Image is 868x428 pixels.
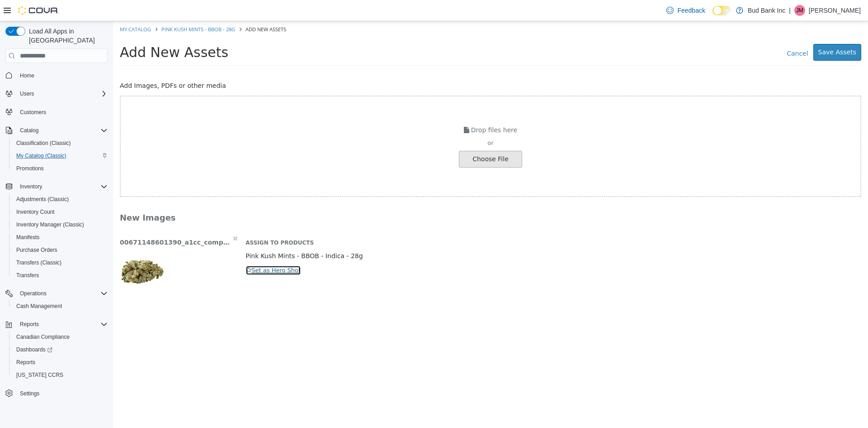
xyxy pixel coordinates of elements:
[16,371,63,379] span: [US_STATE] CCRS
[8,117,747,126] div: or
[16,319,42,330] button: Reports
[16,181,108,192] span: Inventory
[16,125,108,136] span: Catalog
[16,208,55,216] span: Inventory Count
[13,150,108,161] span: My Catalog (Classic)
[2,106,111,119] button: Customers
[13,245,108,255] span: Purchase Orders
[9,149,111,162] button: My Catalog (Classic)
[16,259,61,266] span: Transfers (Classic)
[16,125,42,136] button: Catalog
[13,257,108,268] span: Transfers (Classic)
[20,321,39,328] span: Reports
[7,228,52,273] img: 00671148601390_a1cc_compressed_105279.jpg
[132,5,173,11] span: Add New Assets
[16,106,108,118] span: Customers
[16,319,108,330] span: Reports
[16,346,52,353] span: Dashboards
[16,69,108,81] span: Home
[16,288,108,299] span: Operations
[20,390,39,397] span: Settings
[13,344,56,355] a: Dashboards
[2,318,111,331] button: Reports
[13,370,108,380] span: Washington CCRS
[809,5,861,16] p: [PERSON_NAME]
[16,288,50,299] button: Operations
[132,244,188,254] button: Set as Hero Shot
[18,6,59,15] img: Cova
[16,221,84,228] span: Inventory Manager (Classic)
[796,5,803,16] span: JM
[13,370,67,380] a: [US_STATE] CCRS
[13,207,58,217] a: Inventory Count
[16,333,70,341] span: Canadian Compliance
[16,359,35,366] span: Reports
[2,87,111,100] button: Users
[2,387,111,400] button: Settings
[16,139,71,147] span: Classification (Classic)
[20,183,42,190] span: Inventory
[16,107,50,118] a: Customers
[7,217,119,225] span: 00671148601390_a1cc_compressed_105279.jpg
[16,152,66,159] span: My Catalog (Classic)
[2,124,111,137] button: Catalog
[20,127,38,134] span: Catalog
[16,88,38,99] button: Users
[13,357,108,368] span: Reports
[7,5,38,11] a: My Catalog
[9,256,111,269] button: Transfers (Classic)
[9,369,111,381] button: [US_STATE] CCRS
[16,234,39,241] span: Manifests
[16,272,39,279] span: Transfers
[9,193,111,206] button: Adjustments (Classic)
[13,150,70,161] a: My Catalog (Classic)
[13,332,73,342] a: Canadian Compliance
[20,72,34,79] span: Home
[13,232,108,243] span: Manifests
[9,269,111,282] button: Transfers
[13,232,43,243] a: Manifests
[13,245,61,255] a: Purchase Orders
[13,163,47,174] a: Promotions
[9,218,111,231] button: Inventory Manager (Classic)
[13,138,75,149] a: Classification (Classic)
[9,162,111,175] button: Promotions
[7,228,52,273] button: Preview
[16,196,69,203] span: Adjustments (Classic)
[16,303,62,310] span: Cash Management
[132,218,748,226] h6: Assign to Products
[16,388,108,399] span: Settings
[9,356,111,369] button: Reports
[16,246,57,254] span: Purchase Orders
[13,270,42,281] a: Transfers
[48,5,122,11] a: Pink Kush Mints - BBOB - 28g
[13,219,88,230] a: Inventory Manager (Classic)
[8,104,747,115] p: Drop files here
[9,244,111,256] button: Purchase Orders
[16,388,43,399] a: Settings
[20,290,47,297] span: Operations
[13,163,108,174] span: Promotions
[25,27,108,45] span: Load All Apps in [GEOGRAPHIC_DATA]
[9,206,111,218] button: Inventory Count
[700,23,748,39] button: Save Assets
[748,5,785,16] p: Bud Bank Inc
[20,109,46,116] span: Customers
[13,344,108,355] span: Dashboards
[7,23,115,39] span: Add New Assets
[2,180,111,193] button: Inventory
[132,230,748,240] p: Pink Kush Mints - BBOB - Indica - 28g
[9,300,111,313] button: Cash Management
[663,1,708,19] a: Feedback
[16,88,108,99] span: Users
[712,6,731,15] input: Dark Mode
[13,194,72,205] a: Adjustments (Classic)
[13,332,108,342] span: Canadian Compliance
[2,68,111,82] button: Home
[13,301,108,312] span: Cash Management
[5,65,108,423] nav: Complex example
[13,270,108,281] span: Transfers
[7,191,678,202] h3: New Images
[13,194,108,205] span: Adjustments (Classic)
[13,138,108,149] span: Classification (Classic)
